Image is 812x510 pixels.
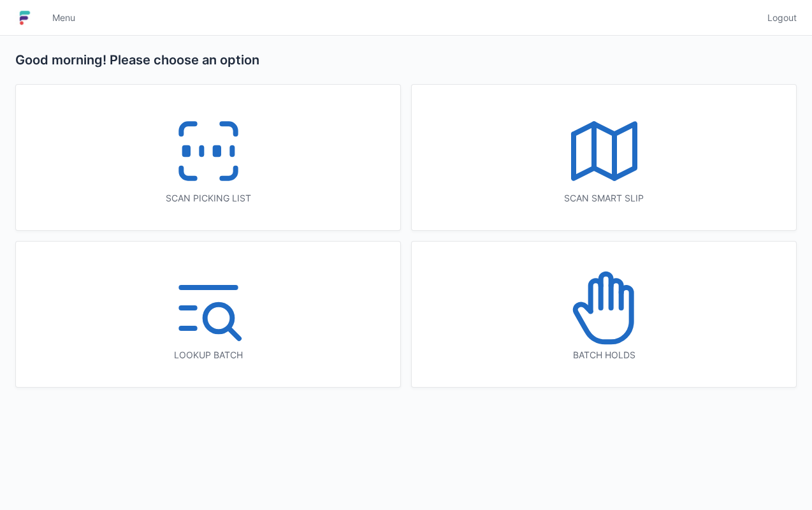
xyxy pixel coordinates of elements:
[411,241,797,388] a: Batch holds
[41,192,375,205] div: Scan picking list
[15,51,797,69] h2: Good morning! Please choose an option
[15,241,401,388] a: Lookup batch
[41,349,375,361] div: Lookup batch
[52,11,75,24] span: Menu
[760,6,797,29] a: Logout
[45,6,83,29] a: Menu
[767,11,797,24] span: Logout
[411,84,797,231] a: Scan smart slip
[437,349,771,361] div: Batch holds
[15,8,34,28] img: logo-small.jpg
[15,84,401,231] a: Scan picking list
[437,192,771,205] div: Scan smart slip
